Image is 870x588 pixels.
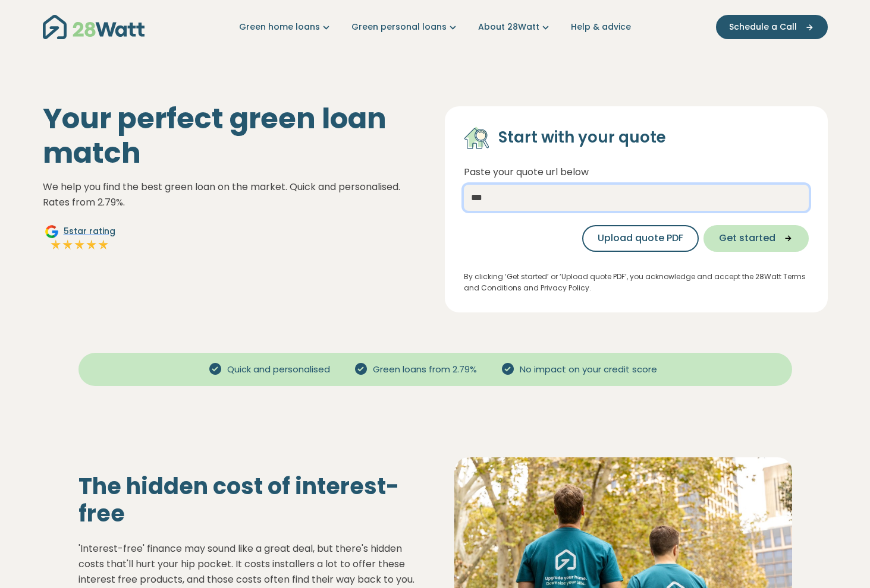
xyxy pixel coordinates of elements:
span: No impact on your credit score [515,363,662,377]
img: Full star [98,239,109,251]
p: By clicking ‘Get started’ or ‘Upload quote PDF’, you acknowledge and accept the 28Watt Terms and ... [464,271,809,293]
button: Upload quote PDF [582,225,699,252]
span: Green loans from 2.79% [368,363,482,377]
img: Google [45,225,59,239]
a: About 28Watt [478,21,552,33]
h4: Start with your quote [498,128,666,148]
img: 28Watt [43,15,145,39]
p: We help you find the best green loan on the market. Quick and personalised. Rates from 2.79%. [43,179,426,210]
span: 5 star rating [64,225,115,238]
img: Full star [62,239,74,251]
p: Paste your quote url below [464,165,809,180]
img: Full star [86,239,98,251]
h1: Your perfect green loan match [43,102,426,170]
button: Get started [703,225,809,252]
a: Green home loans [239,21,332,33]
img: Full star [50,239,62,251]
nav: Main navigation [43,12,828,42]
a: Help & advice [571,21,631,33]
span: Upload quote PDF [598,231,683,245]
a: Google5star ratingFull starFull starFull starFull starFull star [43,225,117,253]
img: Full star [74,239,86,251]
h2: The hidden cost of interest-free [78,473,416,527]
a: Green personal loans [351,21,459,33]
span: Get started [719,231,775,245]
span: Quick and personalised [222,363,335,377]
span: Schedule a Call [729,21,797,33]
button: Schedule a Call [716,15,828,39]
